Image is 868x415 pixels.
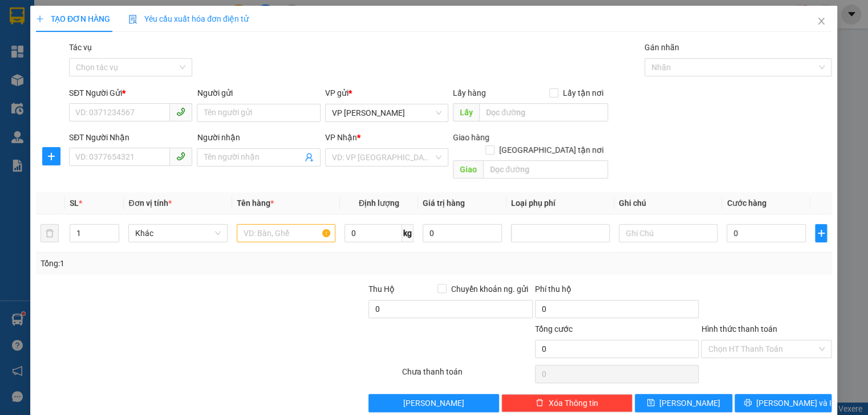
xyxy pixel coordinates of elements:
button: save[PERSON_NAME] [635,394,732,412]
label: Hình thức thanh toán [701,324,777,333]
div: Người gửi [197,87,321,99]
span: printer [744,398,752,408]
span: kg [403,224,414,242]
label: Tác vụ [70,43,92,52]
span: Đơn vị tính [129,198,172,207]
span: [PERSON_NAME] [404,397,465,409]
span: Khác [136,225,221,242]
span: user-add [305,153,314,162]
span: Định lượng [359,198,399,207]
span: Lấy tận nơi [558,87,608,99]
span: phone [177,152,186,161]
span: Lấy [453,103,479,121]
div: SĐT Người Nhận [70,131,193,144]
span: Tên hàng [237,198,274,207]
span: Lấy hàng [453,88,486,97]
span: phone [177,107,186,116]
span: Giao [453,160,483,178]
span: VP Hoàng Liệt [332,104,441,121]
button: plus [42,147,60,165]
button: plus [815,224,827,242]
div: SĐT Người Gửi [70,87,193,99]
span: TẠO ĐƠN HÀNG [36,14,110,23]
span: [PERSON_NAME] [659,397,720,409]
input: Ghi Chú [619,224,717,242]
span: [GEOGRAPHIC_DATA] tận nơi [494,144,608,156]
img: icon [128,15,137,24]
div: Người nhận [197,131,321,144]
span: Giao hàng [453,133,489,142]
button: printer[PERSON_NAME] và In [735,394,832,412]
span: plus [816,229,826,238]
span: Xóa Thông tin [549,397,598,409]
span: Thu Hộ [368,284,395,294]
input: VD: Bàn, Ghế [237,224,335,242]
span: VP Nhận [325,133,357,142]
span: Giá trị hàng [423,198,465,207]
input: Dọc đường [483,160,608,178]
span: close [817,17,826,26]
span: [PERSON_NAME] và In [756,397,836,409]
span: Cước hàng [727,198,766,207]
th: Loại phụ phí [506,192,614,214]
button: Close [806,6,838,38]
input: Dọc đường [479,103,608,121]
div: Tổng: 1 [40,257,335,270]
div: Phí thu hộ [535,283,699,300]
span: plus [36,15,44,23]
th: Ghi chú [614,192,722,214]
div: VP gửi [325,87,448,99]
span: Chuyển khoản ng. gửi [447,283,533,295]
span: SL [70,198,79,207]
div: Chưa thanh toán [401,365,534,385]
span: Tổng cước [535,324,573,333]
span: plus [43,152,60,161]
button: delete [40,224,59,242]
input: 0 [423,224,502,242]
label: Gán nhãn [644,43,679,52]
button: [PERSON_NAME] [368,394,499,412]
button: deleteXóa Thông tin [502,394,632,412]
span: delete [536,398,544,408]
span: Yêu cầu xuất hóa đơn điện tử [128,14,249,23]
span: save [647,398,655,408]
